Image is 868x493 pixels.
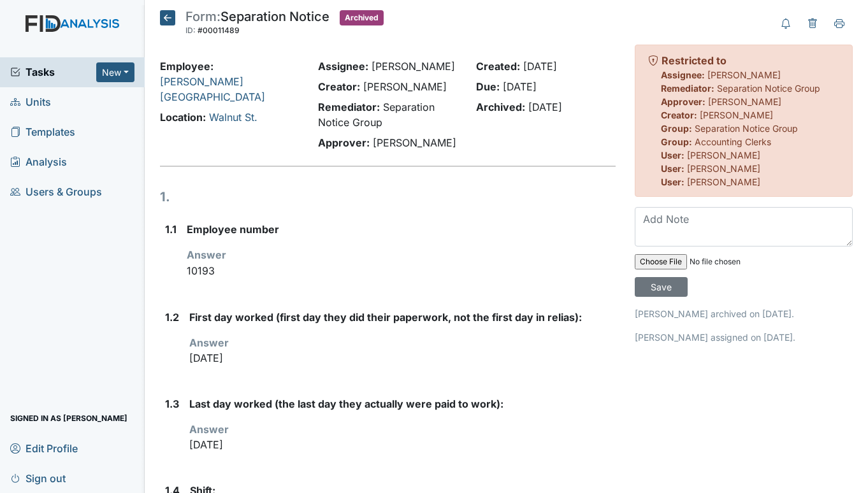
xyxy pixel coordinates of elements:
[165,310,179,325] label: 1.2
[165,396,179,411] label: 1.3
[687,163,760,174] span: [PERSON_NAME]
[318,136,370,149] strong: Approver:
[373,136,456,149] span: [PERSON_NAME]
[661,110,697,120] strong: Creator:
[185,10,329,38] div: Separation Notice
[661,69,705,80] strong: Assignee:
[10,182,102,202] span: Users & Groups
[185,9,221,24] span: Form:
[700,110,773,120] span: [PERSON_NAME]
[189,336,229,349] strong: Answer
[96,62,134,82] button: New
[363,80,447,93] span: [PERSON_NAME]
[661,96,705,107] strong: Approver:
[687,176,760,187] span: [PERSON_NAME]
[160,60,213,73] strong: Employee:
[318,80,360,93] strong: Creator:
[476,80,500,93] strong: Due:
[503,80,537,93] span: [DATE]
[10,408,127,428] span: Signed in as [PERSON_NAME]
[661,83,714,94] strong: Remediator:
[635,277,688,297] input: Save
[160,187,616,206] h1: 1.
[10,122,75,142] span: Templates
[372,60,455,73] span: [PERSON_NAME]
[160,75,265,103] a: [PERSON_NAME][GEOGRAPHIC_DATA]
[10,468,66,488] span: Sign out
[10,64,96,80] a: Tasks
[187,222,279,237] label: Employee number
[635,307,853,320] p: [PERSON_NAME] archived on [DATE].
[10,152,67,172] span: Analysis
[185,25,196,35] span: ID:
[189,437,616,452] p: [DATE]
[662,54,727,67] strong: Restricted to
[661,150,684,161] strong: User:
[695,136,771,147] span: Accounting Clerks
[198,25,240,35] span: #00011489
[708,96,781,107] span: [PERSON_NAME]
[528,101,562,113] span: [DATE]
[707,69,781,80] span: [PERSON_NAME]
[635,331,853,344] p: [PERSON_NAME] assigned on [DATE].
[661,136,692,147] strong: Group:
[189,396,503,411] label: Last day worked (the last day they actually were paid to work):
[717,83,820,94] span: Separation Notice Group
[189,350,616,366] p: [DATE]
[160,111,206,124] strong: Location:
[661,163,684,174] strong: User:
[695,123,798,134] span: Separation Notice Group
[661,123,692,134] strong: Group:
[10,438,78,458] span: Edit Profile
[318,101,380,113] strong: Remediator:
[209,111,257,124] a: Walnut St.
[476,60,520,73] strong: Created:
[10,92,51,112] span: Units
[189,310,582,325] label: First day worked (first day they did their paperwork, not the first day in relias):
[476,101,525,113] strong: Archived:
[165,222,177,237] label: 1.1
[687,150,760,161] span: [PERSON_NAME]
[661,176,684,187] strong: User:
[340,10,384,25] span: Archived
[189,423,229,436] strong: Answer
[523,60,557,73] span: [DATE]
[187,248,226,261] strong: Answer
[318,60,368,73] strong: Assignee:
